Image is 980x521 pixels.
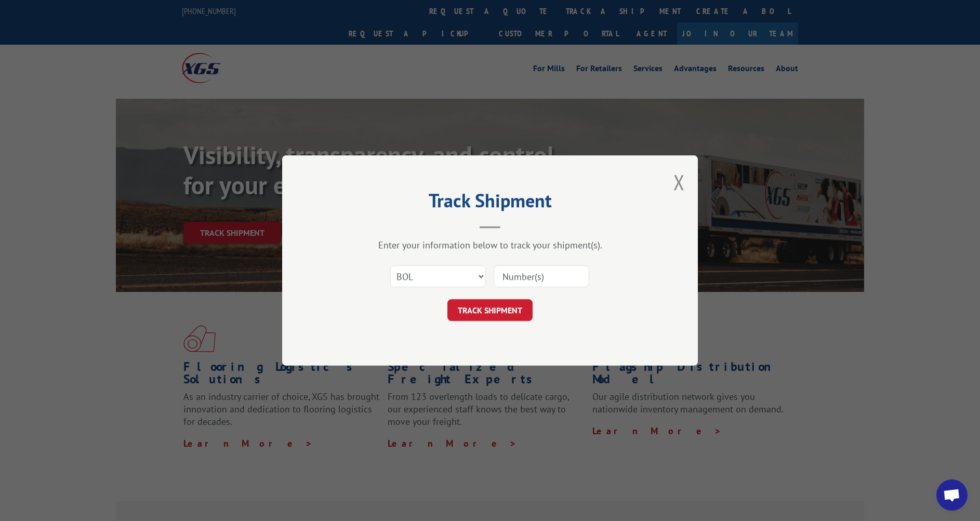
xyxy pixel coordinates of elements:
button: TRACK SHIPMENT [447,299,533,321]
button: Close modal [673,168,685,196]
div: Enter your information below to track your shipment(s). [334,239,646,251]
h2: Track Shipment [334,193,646,213]
div: Open chat [936,479,968,511]
input: Number(s) [494,265,589,287]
